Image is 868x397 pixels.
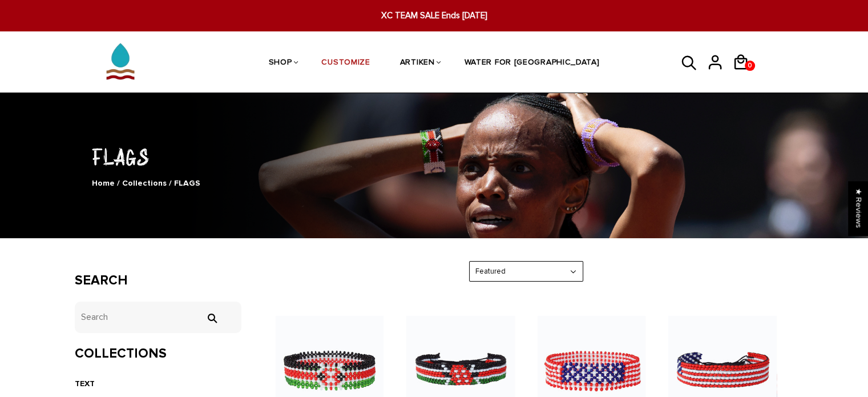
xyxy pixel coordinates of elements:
a: ARTIKEN [400,33,435,94]
input: Search [200,313,223,323]
h1: FLAGS [75,141,794,171]
a: Collections [122,178,167,188]
span: / [117,178,120,188]
a: TEXT [75,379,95,388]
a: Home [92,178,115,188]
span: 0 [745,58,754,74]
h3: Collections [75,346,242,362]
input: Search [75,302,242,333]
a: SHOP [269,33,292,94]
a: 0 [732,74,758,76]
span: FLAGS [174,178,200,188]
a: CUSTOMIZE [321,33,370,94]
h3: Search [75,272,242,289]
div: Click to open Judge.me floating reviews tab [849,181,868,235]
span: / [169,178,172,188]
a: WATER FOR [GEOGRAPHIC_DATA] [465,33,600,94]
span: XC TEAM SALE Ends [DATE] [267,9,600,22]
